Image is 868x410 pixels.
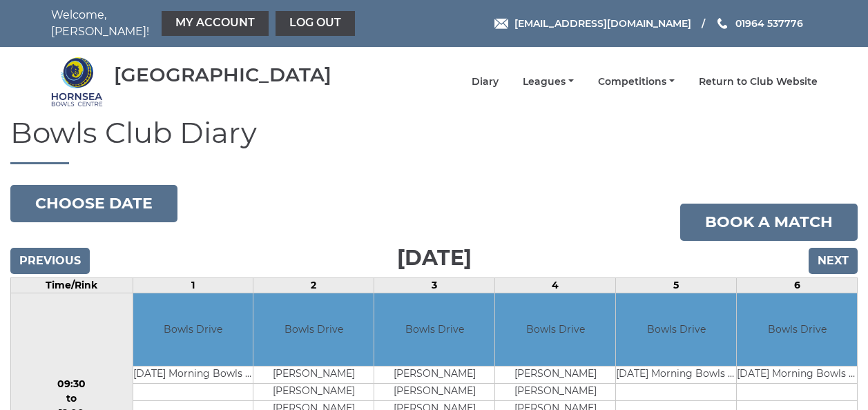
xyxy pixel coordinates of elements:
img: Email [494,19,508,29]
span: [EMAIL_ADDRESS][DOMAIN_NAME] [514,17,691,30]
a: My Account [162,11,269,36]
td: 6 [737,278,858,293]
td: Bowls Drive [133,293,253,366]
input: Next [809,248,858,274]
a: Phone us 01964 537776 [715,16,803,31]
td: Bowls Drive [495,293,615,366]
td: Bowls Drive [253,293,374,366]
td: 2 [253,278,374,293]
img: Phone us [717,18,727,29]
td: [PERSON_NAME] [374,366,494,383]
td: [PERSON_NAME] [253,383,374,400]
a: Diary [472,75,499,88]
h1: Bowls Club Diary [10,117,858,164]
input: Previous [10,248,90,274]
a: Book a match [680,204,858,241]
td: 3 [374,278,495,293]
td: 5 [616,278,737,293]
td: 1 [133,278,253,293]
a: Competitions [598,75,675,88]
td: Bowls Drive [616,293,736,366]
td: Bowls Drive [374,293,494,366]
td: 4 [495,278,616,293]
td: [PERSON_NAME] [495,366,615,383]
td: [PERSON_NAME] [253,366,374,383]
a: Log out [276,11,355,36]
td: [DATE] Morning Bowls Club [616,366,736,383]
a: Return to Club Website [699,75,818,88]
a: Leagues [523,75,574,88]
span: 01964 537776 [735,17,803,30]
div: [GEOGRAPHIC_DATA] [114,64,331,86]
td: [PERSON_NAME] [495,383,615,400]
td: [DATE] Morning Bowls Club [737,366,857,383]
img: Hornsea Bowls Centre [51,56,103,108]
td: Time/Rink [11,278,133,293]
td: Bowls Drive [737,293,857,366]
button: Choose date [10,185,177,222]
a: Email [EMAIL_ADDRESS][DOMAIN_NAME] [494,16,691,31]
nav: Welcome, [PERSON_NAME]! [51,7,358,40]
td: [DATE] Morning Bowls Club [133,366,253,383]
td: [PERSON_NAME] [374,383,494,400]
